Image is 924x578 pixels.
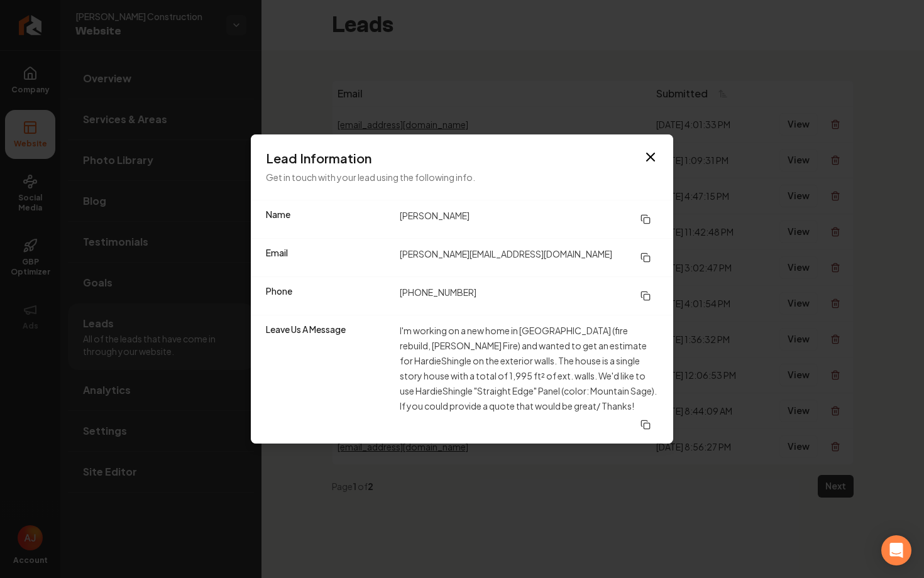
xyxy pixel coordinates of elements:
p: Get in touch with your lead using the following info. [266,170,658,185]
dd: [PERSON_NAME][EMAIL_ADDRESS][DOMAIN_NAME] [400,246,658,269]
dd: [PHONE_NUMBER] [400,285,658,307]
dt: Email [266,246,390,269]
dt: Phone [266,285,390,307]
h3: Lead Information [266,150,658,167]
dd: [PERSON_NAME] [400,208,658,231]
dt: Leave Us A Message [266,323,390,436]
dt: Name [266,208,390,231]
dd: I'm working on a new home in [GEOGRAPHIC_DATA] (fire rebuild, [PERSON_NAME] Fire) and wanted to g... [400,323,658,436]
